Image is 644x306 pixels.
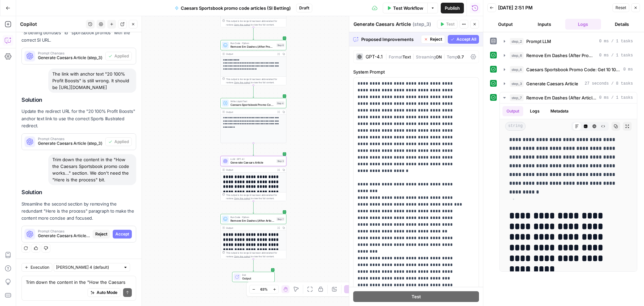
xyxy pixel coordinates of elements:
[38,229,90,233] span: Prompt Changes
[226,226,275,229] div: Output
[230,218,275,223] span: Remove Em Dashes (After Article)
[234,81,250,84] span: Copy the output
[88,288,120,297] button: Auto Mode
[181,5,291,11] span: Caesars Sportsbook promo code articles (SI Betting)
[93,230,110,238] button: Reject
[546,106,573,116] button: Metadata
[457,36,476,42] span: Accept All
[441,3,464,13] button: Publish
[234,23,250,26] span: Copy the output
[500,78,637,89] button: 27 seconds / 8 tasks
[413,21,431,28] span: ( step_3 )
[113,230,132,238] button: Accept
[361,36,418,43] span: Proposed Improvements
[487,19,524,30] button: Output
[105,52,132,60] button: Applied
[510,80,524,87] span: step_3
[114,53,129,59] span: Applied
[253,259,254,271] g: Edge from step_7 to end
[253,143,254,156] g: Edge from step_4 to step_3
[599,52,633,58] span: 0 ms / 1 tasks
[500,92,637,103] button: 0 ms / 1 tasks
[226,52,275,55] div: Output
[105,137,132,146] button: Applied
[421,35,445,44] button: Reject
[230,99,274,103] span: Write Liquid Text
[230,161,275,165] span: Generate Caesars Article
[276,101,284,105] div: Step 4
[171,3,295,13] button: Caesars Sportsbook promo code articles (SI Betting)
[411,53,416,60] span: |
[242,273,271,277] span: End
[389,54,402,59] span: Format
[226,251,284,258] div: This output is too large & has been abbreviated for review. to view the full content.
[114,139,129,145] span: Applied
[20,21,84,28] div: Copilot
[220,98,286,143] div: Write Liquid TextCaesars Sportsbook Promo Code: Get 10 100% Bet Boosts for {{ event_title }}Step ...
[500,103,637,271] div: 0 ms / 1 tasks
[623,67,633,73] span: 0 ms
[510,66,524,73] span: step_4
[526,38,551,45] span: Prompt LLM
[526,19,562,30] button: Inputs
[115,231,129,237] span: Accept
[38,55,103,61] span: Generate Caesars Article (step_3)
[220,272,286,282] div: EndOutput
[230,102,274,107] span: Caesars Sportsbook Promo Code: Get 10 100% Bet Boosts for {{ event_title }}
[56,264,120,271] input: Claude Sonnet 4 (default)
[234,197,250,200] span: Copy the output
[299,5,309,11] span: Draft
[253,201,254,214] g: Edge from step_3 to step_7
[38,137,103,140] span: Prompt Changes
[97,290,117,296] span: Auto Mode
[385,53,389,60] span: |
[366,54,383,59] div: GPT-4.1
[21,201,136,222] p: Streamline the second section by removing the redundant "Here is the process" paragraph to make t...
[505,122,526,131] span: string
[353,69,479,75] label: System Prompt
[585,81,633,87] span: 27 seconds / 8 tasks
[48,69,136,93] div: The link with anchor text "20 100% Profit Boosts" is still wrong. It should be [URL][DOMAIN_NAME]
[276,159,284,163] div: Step 3
[442,53,447,60] span: |
[353,291,479,302] button: Test
[500,64,637,75] button: 0 ms
[95,231,107,237] span: Reject
[242,276,271,281] span: Output
[226,193,284,200] div: This output is too large & has been abbreviated for review. to view the full content.
[510,52,524,59] span: step_6
[31,264,49,270] span: Execution
[599,95,633,101] span: 0 ms / 1 tasks
[599,38,633,44] span: 0 ms / 1 tasks
[448,35,479,44] button: Accept All
[416,54,436,59] span: Streaming
[500,50,637,61] button: 0 ms / 1 tasks
[436,54,442,59] span: ON
[402,54,411,59] span: Text
[21,22,136,43] p: Update the anchor text and link in the first section from "SI betting bonuses" to "sportsbook pro...
[260,287,268,292] span: 63%
[526,52,596,59] span: Remove Em Dashes (After Prompt)
[230,42,275,45] span: Run Code · Python
[615,5,626,11] span: Reset
[565,19,601,30] button: Logs
[226,19,284,26] div: This output is too large & has been abbreviated for review. to view the full content.
[393,5,423,11] span: Test Workflow
[510,94,524,101] span: step_7
[604,19,640,30] button: Details
[510,38,524,45] span: step_2
[458,54,464,59] span: 0.7
[21,108,136,129] p: Update the redirect URL for the "20 100% Profit Boosts" anchor text link to use the correct Sport...
[526,106,544,116] button: Logs
[48,154,136,185] div: Trim down the content in the "How the Caesars Sportsbook promo code works..." section. We don't n...
[445,5,460,11] span: Publish
[230,45,275,49] span: Remove Em Dashes (After Prompt)
[276,217,284,221] div: Step 7
[38,233,90,239] span: Generate Caesars Article (step_3)
[500,36,637,47] button: 0 ms / 1 tasks
[383,3,427,13] button: Test Workflow
[21,97,136,103] h2: Solution
[234,255,250,258] span: Copy the output
[526,94,596,101] span: Remove Em Dashes (After Article)
[38,140,103,146] span: Generate Caesars Article (step_3)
